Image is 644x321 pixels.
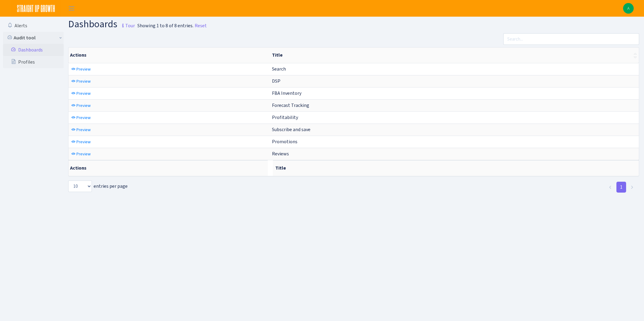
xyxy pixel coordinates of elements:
[68,19,135,31] h1: Dashboards
[64,3,79,13] button: Toggle navigation
[3,44,64,56] a: Dashboards
[70,149,92,159] a: Preview
[76,151,91,157] span: Preview
[137,22,193,29] div: Showing 1 to 8 of 8 entries.
[272,66,286,72] span: Search
[3,56,64,68] a: Profiles
[76,139,91,145] span: Preview
[117,18,135,30] a: Tour
[70,101,92,110] a: Preview
[270,48,639,63] th: Title : activate to sort column ascending
[76,127,91,133] span: Preview
[69,160,268,176] th: Actions
[616,182,626,193] a: 1
[272,90,301,96] span: FBA Inventory
[70,89,92,98] a: Preview
[623,3,634,14] img: Alisha
[76,91,91,96] span: Preview
[272,126,310,133] span: Subscribe and save
[70,137,92,147] a: Preview
[70,125,92,134] a: Preview
[623,3,634,14] a: A
[503,33,639,45] input: Search...
[69,48,270,63] th: Actions
[272,138,297,145] span: Promotions
[3,20,64,32] a: Alerts
[68,180,128,192] label: entries per page
[70,77,92,86] a: Preview
[272,102,309,108] span: Forecast Tracking
[76,115,91,121] span: Preview
[119,21,135,31] small: Tour
[195,22,207,29] a: Reset
[70,65,92,74] a: Preview
[273,160,639,176] th: Title
[76,66,91,72] span: Preview
[68,180,92,192] select: entries per page
[272,151,289,157] span: Reviews
[272,114,298,121] span: Profitability
[76,78,91,84] span: Preview
[272,78,280,84] span: DSP
[76,103,91,108] span: Preview
[3,32,64,44] a: Audit tool
[70,113,92,122] a: Preview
